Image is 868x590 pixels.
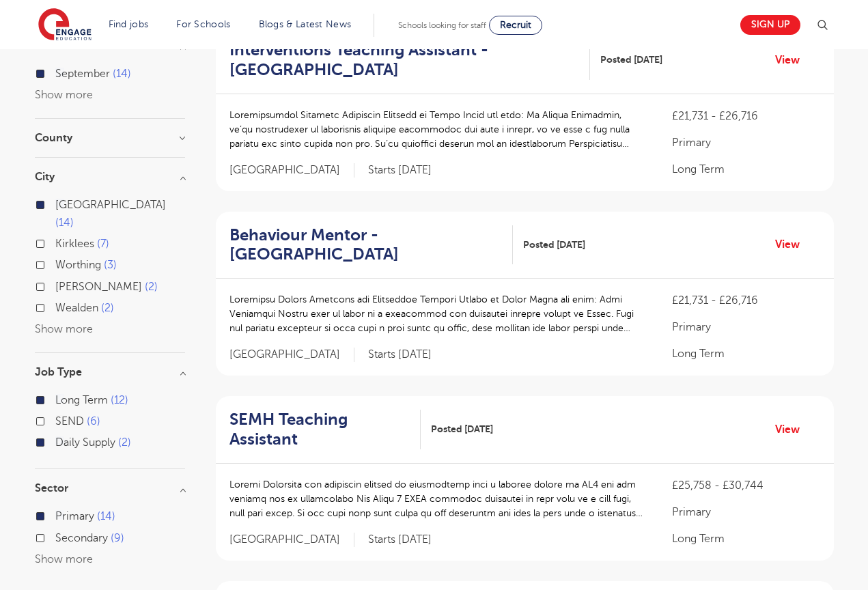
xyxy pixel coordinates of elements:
a: Blogs & Latest News [259,19,352,29]
span: Posted [DATE] [431,422,493,436]
span: SEND [55,415,84,427]
input: Daily Supply 2 [55,436,64,445]
h2: Behaviour Mentor - [GEOGRAPHIC_DATA] [229,225,503,265]
a: View [775,51,810,69]
span: Posted [DATE] [523,238,585,252]
span: 7 [97,238,109,250]
a: View [775,421,810,438]
span: Primary [55,510,94,522]
p: £21,731 - £26,716 [672,292,820,309]
button: Show more [35,323,93,335]
p: £25,758 - £30,744 [672,477,820,494]
span: 12 [111,394,128,406]
p: £21,731 - £26,716 [672,108,820,124]
input: September 14 [55,68,64,76]
input: Primary 14 [55,510,64,519]
span: 14 [113,68,131,80]
input: [PERSON_NAME] 2 [55,281,64,290]
h2: Interventions Teaching Assistant - [GEOGRAPHIC_DATA] [229,40,580,80]
a: SEMH Teaching Assistant [229,410,421,449]
h3: City [35,171,185,182]
span: September [55,68,110,80]
h3: County [35,132,185,143]
a: Behaviour Mentor - [GEOGRAPHIC_DATA] [229,225,514,265]
span: Wealden [55,302,98,314]
button: Show more [35,89,93,101]
input: Worthing 3 [55,259,64,268]
span: Posted [DATE] [600,53,662,67]
h2: SEMH Teaching Assistant [229,410,410,449]
button: Show more [35,553,93,565]
span: [GEOGRAPHIC_DATA] [229,163,354,178]
a: Find jobs [109,19,149,29]
span: [GEOGRAPHIC_DATA] [229,533,354,547]
span: Daily Supply [55,436,115,449]
input: Secondary 9 [55,532,64,541]
h3: Start Date [35,40,185,51]
input: Kirklees 7 [55,238,64,247]
a: Interventions Teaching Assistant - [GEOGRAPHIC_DATA] [229,40,591,80]
p: Long Term [672,346,820,362]
h3: Job Type [35,367,185,378]
span: 14 [97,510,115,522]
span: 14 [55,216,74,229]
img: Engage Education [38,8,92,42]
a: View [775,236,810,253]
span: [PERSON_NAME] [55,281,142,293]
span: Worthing [55,259,101,271]
p: Long Term [672,531,820,547]
p: Starts [DATE] [368,348,432,362]
a: Recruit [489,16,542,35]
p: Primary [672,504,820,520]
p: Loremipsu Dolors Ametcons adi Elitseddoe Tempori Utlabo et Dolor Magna ali enim: Admi Veniamqui N... [229,292,645,335]
a: For Schools [176,19,230,29]
span: Kirklees [55,238,94,250]
span: 2 [101,302,114,314]
span: Schools looking for staff [398,20,486,30]
p: Long Term [672,161,820,178]
span: 9 [111,532,124,544]
a: Sign up [740,15,800,35]
span: Long Term [55,394,108,406]
input: Wealden 2 [55,302,64,311]
span: Recruit [500,20,531,30]
input: Long Term 12 [55,394,64,403]
span: 3 [104,259,117,271]
span: [GEOGRAPHIC_DATA] [229,348,354,362]
p: Loremi Dolorsita con adipiscin elitsed do eiusmodtemp inci u laboree dolore ma AL4 eni adm veniam... [229,477,645,520]
p: Primary [672,319,820,335]
span: Secondary [55,532,108,544]
p: Starts [DATE] [368,163,432,178]
span: 2 [145,281,158,293]
input: SEND 6 [55,415,64,424]
input: [GEOGRAPHIC_DATA] 14 [55,199,64,208]
p: Starts [DATE] [368,533,432,547]
p: Loremipsumdol Sitametc Adipiscin Elitsedd ei Tempo Incid utl etdo: Ma Aliqua Enimadmin, ve’qu nos... [229,108,645,151]
p: Primary [672,135,820,151]
span: [GEOGRAPHIC_DATA] [55,199,166,211]
span: 6 [87,415,100,427]
h3: Sector [35,483,185,494]
span: 2 [118,436,131,449]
